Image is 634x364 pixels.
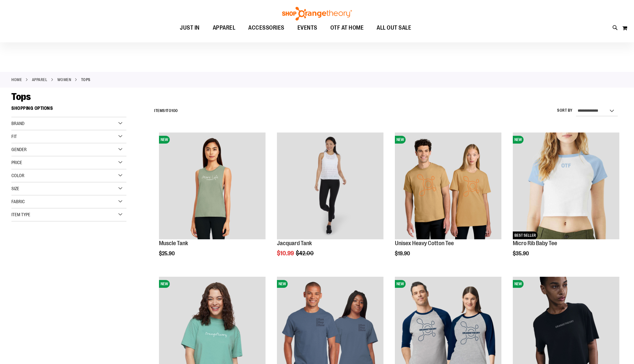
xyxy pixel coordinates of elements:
[171,108,178,113] span: 100
[11,121,24,126] span: Brand
[513,240,557,246] a: Micro Rib Baby Tee
[395,251,411,257] span: $19.90
[277,133,383,239] img: Front view of Jacquard Tank
[395,240,454,246] a: Unisex Heavy Cotton Tee
[277,280,288,288] span: NEW
[510,129,623,273] div: product
[159,133,266,240] a: Muscle TankNEW
[513,231,538,239] span: BEST SELLER
[11,212,30,217] span: Item Type
[11,199,25,204] span: Fabric
[277,133,383,240] a: Front view of Jacquard Tank
[57,77,71,83] a: WOMEN
[513,133,619,239] img: Micro Rib Baby Tee
[159,136,170,144] span: NEW
[277,240,312,246] a: Jacquard Tank
[11,147,27,152] span: Gender
[213,21,236,35] span: APPAREL
[330,21,364,35] span: OTF AT HOME
[11,160,22,165] span: Price
[274,129,387,273] div: product
[377,21,411,35] span: ALL OUT SALE
[11,173,24,178] span: Color
[297,21,317,35] span: EVENTS
[11,91,31,102] span: Tops
[513,280,524,288] span: NEW
[513,251,530,257] span: $35.90
[392,129,505,273] div: product
[248,21,284,35] span: ACCESSORIES
[277,250,295,257] span: $10.99
[11,186,19,191] span: Size
[11,134,17,139] span: Fit
[395,136,406,144] span: NEW
[180,21,200,35] span: JUST IN
[395,133,501,239] img: Unisex Heavy Cotton Tee
[159,280,170,288] span: NEW
[395,133,501,240] a: Unisex Heavy Cotton TeeNEW
[159,240,188,246] a: Muscle Tank
[32,77,48,83] a: APPAREL
[281,7,353,21] img: Shop Orangetheory
[11,77,22,83] a: Home
[395,280,406,288] span: NEW
[81,77,91,83] strong: Tops
[513,136,524,144] span: NEW
[11,103,126,117] strong: Shopping Options
[296,250,315,257] span: $42.00
[154,106,178,116] h2: Items to
[159,133,266,239] img: Muscle Tank
[165,108,167,113] span: 1
[557,108,573,113] label: Sort By
[513,133,619,240] a: Micro Rib Baby TeeNEWBEST SELLER
[159,251,176,257] span: $25.90
[156,129,269,273] div: product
